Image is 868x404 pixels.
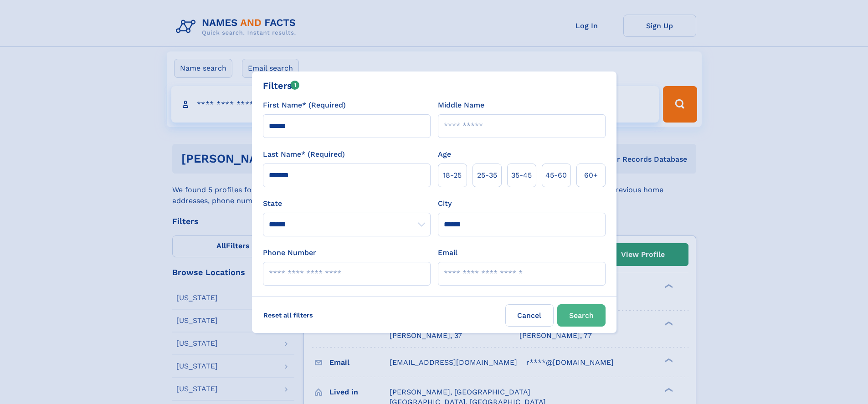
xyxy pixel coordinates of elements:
label: Age [438,149,451,160]
label: First Name* (Required) [263,100,346,111]
label: City [438,198,452,209]
label: Last Name* (Required) [263,149,345,160]
label: Phone Number [263,247,316,258]
span: 60+ [584,170,598,181]
label: Middle Name [438,100,484,111]
span: 45‑60 [545,170,567,181]
span: 35‑45 [511,170,532,181]
label: Reset all filters [257,304,319,326]
label: Email [438,247,457,258]
label: Cancel [505,304,554,327]
button: Search [557,304,606,327]
span: 25‑35 [477,170,497,181]
label: State [263,198,431,209]
div: Filters [263,79,300,92]
span: 18‑25 [443,170,462,181]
